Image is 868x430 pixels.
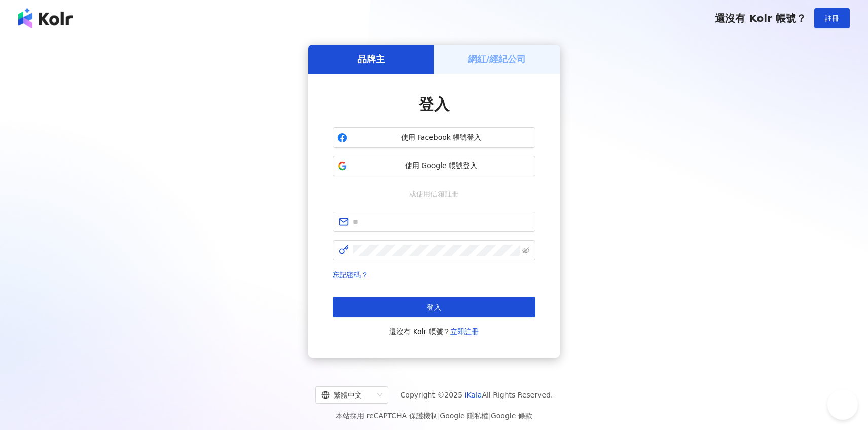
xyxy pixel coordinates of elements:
div: 繁體中文 [321,387,373,403]
span: eye-invisible [522,247,529,254]
span: 使用 Facebook 帳號登入 [351,133,531,143]
span: 使用 Google 帳號登入 [351,161,531,171]
a: Google 隱私權 [440,412,488,420]
span: Copyright © 2025 All Rights Reserved. [401,389,553,401]
h5: 品牌主 [357,53,385,65]
a: Google 條款 [491,412,532,420]
button: 註冊 [814,8,850,28]
iframe: Help Scout Beacon - Open [827,389,858,420]
span: | [438,412,440,420]
img: logo [18,8,73,28]
span: 註冊 [825,14,839,22]
a: 立即註冊 [450,327,479,336]
button: 登入 [333,297,535,317]
span: 登入 [419,95,449,113]
span: 還沒有 Kolr 帳號？ [389,325,479,338]
h5: 網紅/經紀公司 [468,53,526,65]
span: 還沒有 Kolr 帳號？ [715,12,806,24]
span: 本站採用 reCAPTCHA 保護機制 [336,410,532,422]
button: 使用 Facebook 帳號登入 [333,127,535,148]
a: 忘記密碼？ [333,271,368,279]
span: 登入 [427,303,441,311]
a: iKala [465,391,482,399]
span: 或使用信箱註冊 [402,188,466,200]
button: 使用 Google 帳號登入 [333,156,535,176]
span: | [488,412,491,420]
